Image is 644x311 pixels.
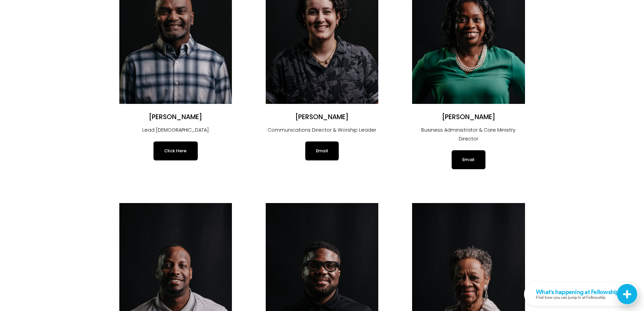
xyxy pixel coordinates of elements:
[119,126,232,135] p: Lead [DEMOGRAPHIC_DATA]
[119,113,232,121] h2: [PERSON_NAME]
[266,126,378,135] p: Communications Director & Worship Leader
[305,141,339,160] a: Email
[12,6,100,13] div: What's happening at Fellowship...
[12,13,100,17] p: Find how you can jump in at Fellowship
[266,113,378,121] h2: [PERSON_NAME]
[412,113,525,121] h2: [PERSON_NAME]
[153,141,198,160] a: Click Here
[412,126,525,143] p: Business Administrator & Care Ministry Director
[452,150,485,169] a: Email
